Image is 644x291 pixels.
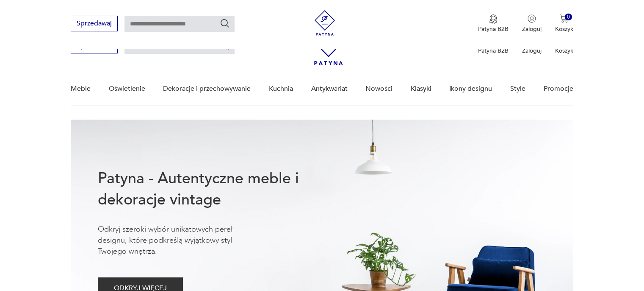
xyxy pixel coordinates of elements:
[71,21,118,27] a: Sprzedawaj
[528,14,536,23] img: Ikonka użytkownika
[220,18,230,28] button: Szukaj
[544,73,573,105] a: Promocje
[109,73,145,105] a: Oświetlenie
[71,16,118,31] button: Sprzedawaj
[478,47,509,55] p: Patyna B2B
[411,73,431,105] a: Klasyki
[522,47,542,55] p: Zaloguj
[98,224,259,257] p: Odkryj szeroki wybór unikatowych pereł designu, które podkreślą wyjątkowy styl Twojego wnętrza.
[555,47,573,55] p: Koszyk
[71,43,118,49] a: Sprzedawaj
[478,14,509,33] button: Patyna B2B
[555,25,573,33] p: Koszyk
[489,14,498,24] img: Ikona medalu
[478,14,509,33] a: Ikona medaluPatyna B2B
[269,73,293,105] a: Kuchnia
[522,25,542,33] p: Zaloguj
[98,168,326,210] h1: Patyna - Autentyczne meble i dekoracje vintage
[565,14,572,21] div: 0
[478,25,509,33] p: Patyna B2B
[312,10,337,36] img: Patyna - sklep z meblami i dekoracjami vintage
[560,14,568,23] img: Ikona koszyka
[522,14,542,33] button: Zaloguj
[365,73,392,105] a: Nowości
[71,73,91,105] a: Meble
[555,14,573,33] button: 0Koszyk
[311,73,348,105] a: Antykwariat
[449,73,492,105] a: Ikony designu
[510,73,525,105] a: Style
[163,73,251,105] a: Dekoracje i przechowywanie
